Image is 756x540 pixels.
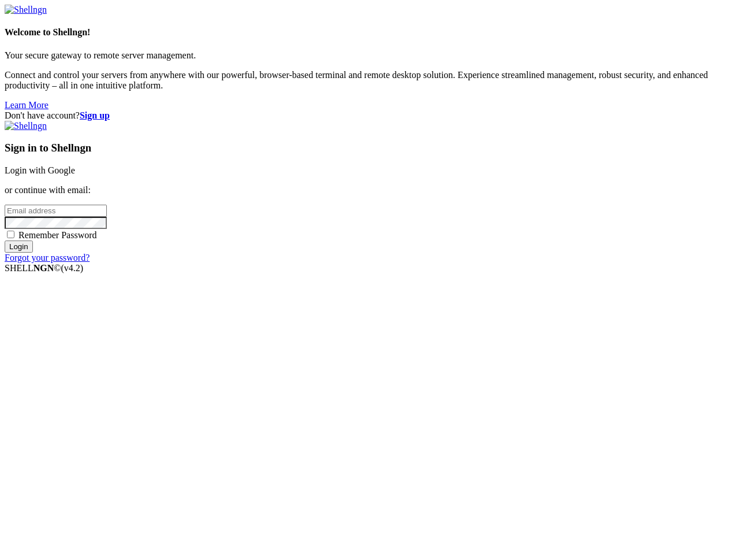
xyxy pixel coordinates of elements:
input: Email address [5,205,107,217]
img: Shellngn [5,121,47,131]
img: Shellngn [5,5,47,15]
span: Remember Password [18,230,97,240]
a: Sign up [80,110,110,120]
input: Remember Password [7,231,14,238]
a: Learn More [5,100,49,110]
input: Login [5,241,33,253]
h4: Welcome to Shellngn! [5,27,751,38]
b: NGN [33,263,54,273]
p: Connect and control your servers from anywhere with our powerful, browser-based terminal and remo... [5,70,751,91]
a: Forgot your password? [5,253,90,262]
div: Don't have account? [5,110,751,121]
p: or continue with email: [5,185,751,195]
span: SHELL © [5,263,83,273]
p: Your secure gateway to remote server management. [5,50,751,61]
h3: Sign in to Shellngn [5,142,751,154]
span: 4.2.0 [61,263,84,273]
a: Login with Google [5,165,75,175]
